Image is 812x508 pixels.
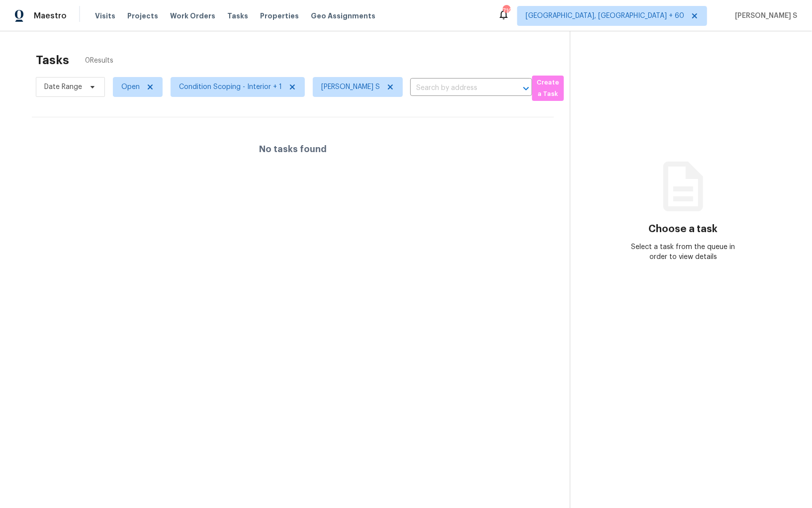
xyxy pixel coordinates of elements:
[537,77,559,100] span: Create a Task
[127,11,158,21] span: Projects
[311,11,375,21] span: Geo Assignments
[85,56,113,66] span: 0 Results
[260,11,299,21] span: Properties
[532,76,564,101] button: Create a Task
[34,11,67,21] span: Maestro
[503,6,510,16] div: 710
[648,224,718,234] h3: Choose a task
[36,55,69,65] h2: Tasks
[44,82,82,92] span: Date Range
[95,11,115,21] span: Visits
[519,82,533,95] button: Open
[179,82,282,92] span: Condition Scoping - Interior + 1
[170,11,215,21] span: Work Orders
[227,12,248,19] span: Tasks
[259,144,327,154] h4: No tasks found
[321,82,380,92] span: [PERSON_NAME] S
[121,82,140,92] span: Open
[731,11,797,21] span: [PERSON_NAME] S
[627,242,739,262] div: Select a task from the queue in order to view details
[410,81,504,96] input: Search by address
[526,11,684,21] span: [GEOGRAPHIC_DATA], [GEOGRAPHIC_DATA] + 60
